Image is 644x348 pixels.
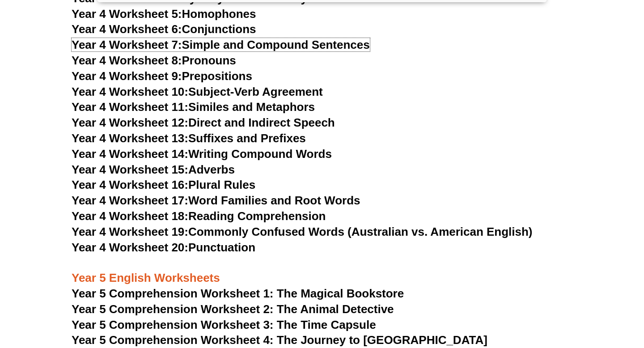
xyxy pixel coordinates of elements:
[72,22,182,36] span: Year 4 Worksheet 6:
[72,163,188,176] span: Year 4 Worksheet 15:
[72,54,182,67] span: Year 4 Worksheet 8:
[72,147,188,161] span: Year 4 Worksheet 14:
[72,69,182,83] span: Year 4 Worksheet 9:
[72,163,235,176] a: Year 4 Worksheet 15:Adverbs
[72,302,394,316] a: Year 5 Comprehension Worksheet 2: The Animal Detective
[72,85,323,98] a: Year 4 Worksheet 10:Subject-Verb Agreement
[72,132,188,145] span: Year 4 Worksheet 13:
[72,209,188,223] span: Year 4 Worksheet 18:
[72,100,315,114] a: Year 4 Worksheet 11:Similes and Metaphors
[72,318,376,331] a: Year 5 Comprehension Worksheet 3: The Time Capsule
[72,38,370,51] a: Year 4 Worksheet 7:Simple and Compound Sentences
[72,225,188,238] span: Year 4 Worksheet 19:
[72,255,572,286] h3: Year 5 English Worksheets
[72,116,335,129] a: Year 4 Worksheet 12:Direct and Indirect Speech
[72,333,487,347] a: Year 5 Comprehension Worksheet 4: The Journey to [GEOGRAPHIC_DATA]
[72,225,533,238] a: Year 4 Worksheet 19:Commonly Confused Words (Australian vs. American English)
[72,85,188,98] span: Year 4 Worksheet 10:
[72,241,188,254] span: Year 4 Worksheet 20:
[72,194,188,207] span: Year 4 Worksheet 17:
[72,178,255,191] a: Year 4 Worksheet 16:Plural Rules
[72,116,188,129] span: Year 4 Worksheet 12:
[72,38,182,51] span: Year 4 Worksheet 7:
[72,287,404,300] a: Year 5 Comprehension Worksheet 1: The Magical Bookstore
[72,54,236,67] a: Year 4 Worksheet 8:Pronouns
[72,209,326,223] a: Year 4 Worksheet 18:Reading Comprehension
[491,247,644,348] iframe: Chat Widget
[72,194,360,207] a: Year 4 Worksheet 17:Word Families and Root Words
[72,241,255,254] a: Year 4 Worksheet 20:Punctuation
[72,22,256,36] a: Year 4 Worksheet 6:Conjunctions
[72,69,252,83] a: Year 4 Worksheet 9:Prepositions
[72,7,182,21] span: Year 4 Worksheet 5:
[72,147,332,161] a: Year 4 Worksheet 14:Writing Compound Words
[72,178,188,191] span: Year 4 Worksheet 16:
[72,132,306,145] a: Year 4 Worksheet 13:Suffixes and Prefixes
[72,100,188,114] span: Year 4 Worksheet 11:
[72,7,256,21] a: Year 4 Worksheet 5:Homophones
